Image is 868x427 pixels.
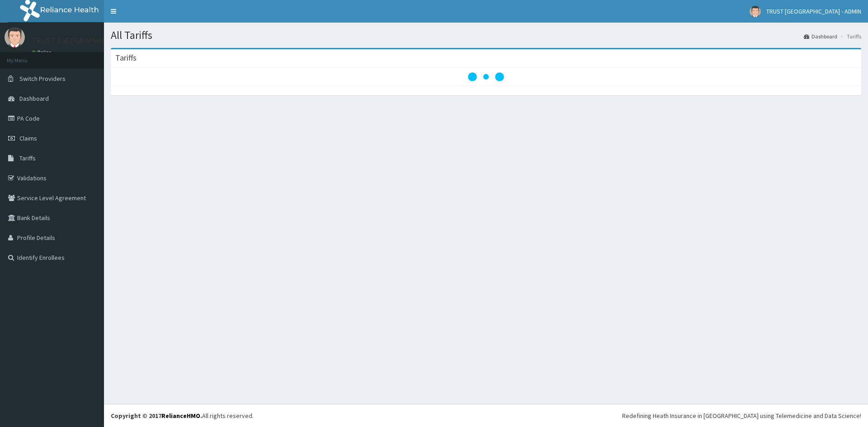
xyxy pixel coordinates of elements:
[622,411,861,420] div: Redefining Heath Insurance in [GEOGRAPHIC_DATA] using Telemedicine and Data Science!
[766,7,861,15] span: TRUST [GEOGRAPHIC_DATA] - ADMIN
[19,94,49,103] span: Dashboard
[115,54,137,62] h3: Tariffs
[111,412,202,420] strong: Copyright © 2017 .
[468,59,504,95] svg: audio-loading
[19,134,37,142] span: Claims
[5,27,25,47] img: User Image
[111,29,861,41] h1: All Tariffs
[104,404,868,427] footer: All rights reserved.
[32,49,53,56] a: Online
[19,154,36,162] span: Tariffs
[161,412,200,420] a: RelianceHMO
[838,33,861,40] li: Tariffs
[19,75,66,83] span: Switch Providers
[32,37,161,45] p: TRUST [GEOGRAPHIC_DATA] - ADMIN
[804,33,837,40] a: Dashboard
[750,6,761,17] img: User Image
